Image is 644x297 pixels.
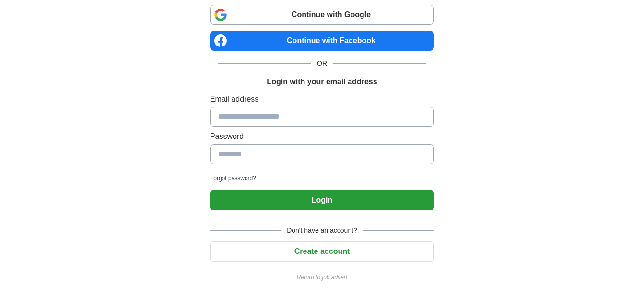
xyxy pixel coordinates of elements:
[210,241,434,262] button: Create account
[210,5,434,25] a: Continue with Google
[210,174,434,183] a: Forgot password?
[281,226,363,236] span: Don't have an account?
[210,31,434,51] a: Continue with Facebook
[311,58,333,69] span: OR
[210,190,434,210] button: Login
[267,76,377,88] h1: Login with your email address
[210,93,434,105] label: Email address
[210,131,434,142] label: Password
[210,247,434,255] a: Create account
[210,273,434,282] a: Return to job advert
